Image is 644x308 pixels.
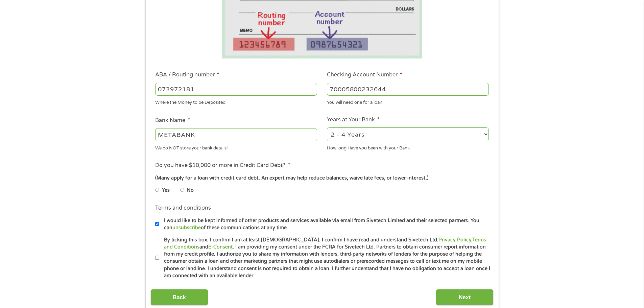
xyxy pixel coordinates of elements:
label: I would like to be kept informed of other products and services available via email from Sivetech... [159,217,491,232]
label: Checking Account Number [327,71,402,78]
div: You will need one for a loan. [327,97,489,106]
div: Where the Money to be Deposited [155,97,317,106]
input: Back [150,289,208,306]
label: Years at Your Bank [327,116,380,123]
label: ABA / Routing number [155,71,219,78]
a: E-Consent [208,244,233,250]
label: No [187,187,194,194]
input: 263177916 [155,83,317,96]
label: By ticking this box, I confirm I am at least [DEMOGRAPHIC_DATA]. I confirm I have read and unders... [159,236,491,280]
a: Privacy Policy [438,237,471,243]
label: Bank Name [155,117,190,124]
a: Terms and Conditions [164,237,486,250]
label: Terms and conditions [155,205,211,212]
div: We do NOT store your bank details! [155,142,317,151]
label: Yes [162,187,170,194]
div: (Many apply for a loan with credit card debt. An expert may help reduce balances, waive late fees... [155,174,488,182]
input: 345634636 [327,83,489,96]
label: Do you have $10,000 or more in Credit Card Debt? [155,162,290,169]
a: unsubscribe [172,225,201,231]
input: Next [436,289,494,306]
div: How long Have you been with your Bank [327,142,489,151]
